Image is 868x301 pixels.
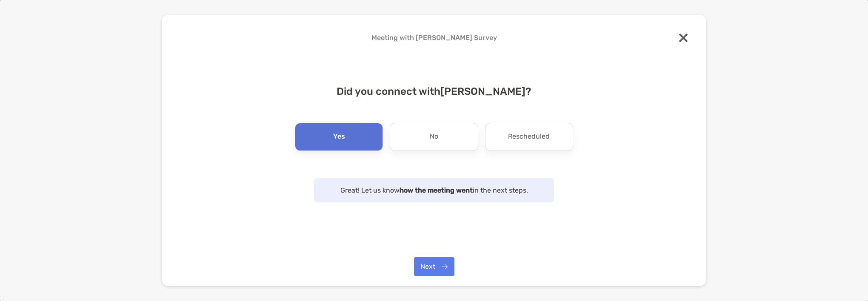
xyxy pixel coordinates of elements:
h4: Did you connect with [PERSON_NAME] ? [175,85,693,97]
img: close modal [679,34,688,42]
button: Next [414,257,454,276]
strong: how the meeting went [400,186,473,194]
p: Great! Let us know in the next steps. [323,185,545,196]
p: Rescheduled [508,130,550,144]
p: No [430,130,438,144]
h4: Meeting with [PERSON_NAME] Survey [175,34,693,42]
p: Yes [333,130,345,144]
